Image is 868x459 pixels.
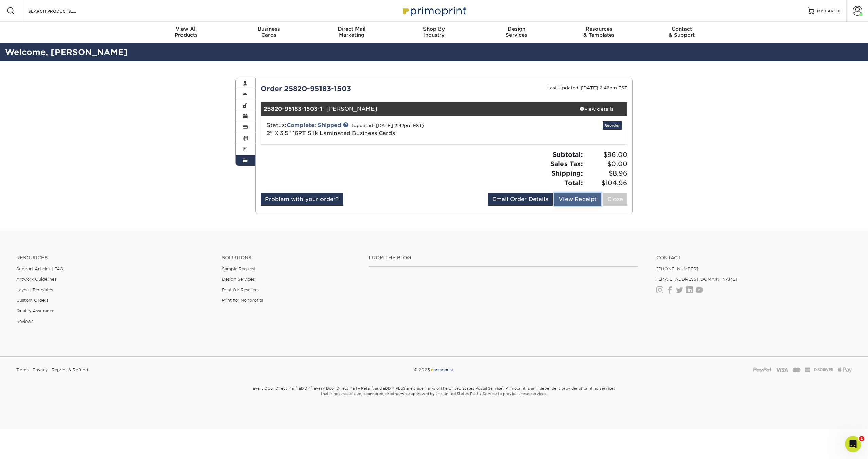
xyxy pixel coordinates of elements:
div: - [PERSON_NAME] [261,102,566,116]
a: Support Articles | FAQ [16,266,64,271]
iframe: Intercom live chat [845,436,861,452]
h4: Solutions [222,255,359,261]
span: $0.00 [585,159,627,169]
sup: ® [372,386,373,389]
span: Business [228,26,310,32]
div: Services [475,26,558,38]
span: Shop By [393,26,475,32]
strong: Total: [564,179,583,186]
a: view details [566,102,627,116]
span: Resources [558,26,640,32]
a: Privacy [33,365,48,375]
a: View AllProducts [145,22,228,43]
a: Custom Orders [16,298,48,303]
span: MY CART [817,8,836,14]
strong: Shipping: [551,169,583,177]
a: Direct MailMarketing [310,22,393,43]
a: Quality Assurance [16,308,54,313]
input: SEARCH PRODUCTS..... [28,7,94,15]
div: Status: [261,121,505,137]
sup: ® [311,386,312,389]
sup: ® [405,386,406,389]
div: Products [145,26,228,38]
a: Layout Templates [16,287,53,292]
a: Print for Nonprofits [222,298,263,303]
span: $8.96 [585,169,627,178]
a: Contact [656,255,852,261]
h4: From the Blog [369,255,638,261]
span: 0 [838,8,841,13]
sup: ® [502,386,503,389]
small: Every Door Direct Mail , EDDM , Every Door Direct Mail – Retail , and EDDM PLUS are trademarks of... [235,383,633,413]
a: [EMAIL_ADDRESS][DOMAIN_NAME] [656,277,737,282]
a: Design Services [222,277,255,282]
a: BusinessCards [228,22,310,43]
div: Order 25820-95183-1503 [256,84,444,94]
a: DesignServices [475,22,558,43]
span: Contact [640,26,723,32]
a: Problem with your order? [261,193,343,206]
span: Direct Mail [310,26,393,32]
a: Contact& Support [640,22,723,43]
span: Design [475,26,558,32]
a: Resources& Templates [558,22,640,43]
span: $96.00 [585,150,627,160]
strong: Sales Tax: [550,160,583,167]
a: Sample Request [222,266,256,271]
a: Terms [16,365,29,375]
strong: Subtotal: [553,151,583,158]
h4: Resources [16,255,212,261]
span: $104.96 [585,178,627,188]
a: Shop ByIndustry [393,22,475,43]
a: View Receipt [554,193,601,206]
div: Cards [228,26,310,38]
span: View All [145,26,228,32]
a: Complete: Shipped [287,122,341,128]
small: Last Updated: [DATE] 2:42pm EST [547,85,627,90]
a: Reprint & Refund [52,365,88,375]
strong: 25820-95183-1503-1 [264,106,322,112]
a: 2" X 3.5" 16PT Silk Laminated Business Cards [266,130,395,136]
a: [PHONE_NUMBER] [656,266,698,271]
a: Print for Resellers [222,287,259,292]
span: 1 [859,436,864,441]
div: Industry [393,26,475,38]
a: Reviews [16,319,33,324]
div: & Support [640,26,723,38]
div: view details [566,106,627,112]
div: Marketing [310,26,393,38]
sup: ® [296,386,297,389]
iframe: Google Customer Reviews [2,438,58,457]
img: Primoprint [430,367,454,372]
div: & Templates [558,26,640,38]
a: Reorder [603,121,622,130]
div: © 2025 [293,365,575,375]
img: Primoprint [400,3,468,18]
a: Close [603,193,627,206]
a: Artwork Guidelines [16,277,56,282]
small: (updated: [DATE] 2:42pm EST) [352,123,424,128]
a: Email Order Details [488,193,553,206]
